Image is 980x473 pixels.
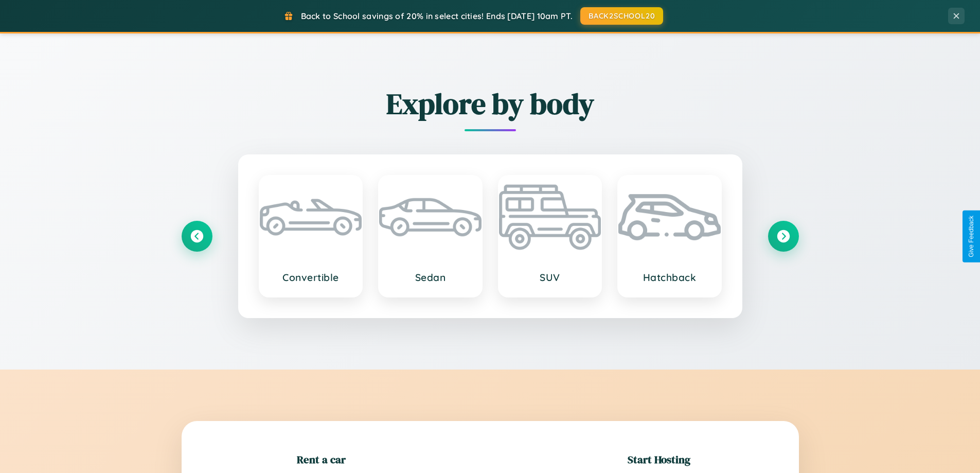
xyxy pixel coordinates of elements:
div: Give Feedback [968,216,975,257]
h3: Hatchback [629,271,710,284]
span: Back to School savings of 20% in select cities! Ends [DATE] 10am PT. [301,11,573,21]
h3: Sedan [389,271,471,284]
button: BACK2SCHOOL20 [580,7,663,25]
h2: Rent a car [297,452,346,467]
h3: SUV [509,271,591,284]
h2: Explore by body [182,84,799,124]
h3: Convertible [270,271,352,284]
h2: Start Hosting [628,452,690,467]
